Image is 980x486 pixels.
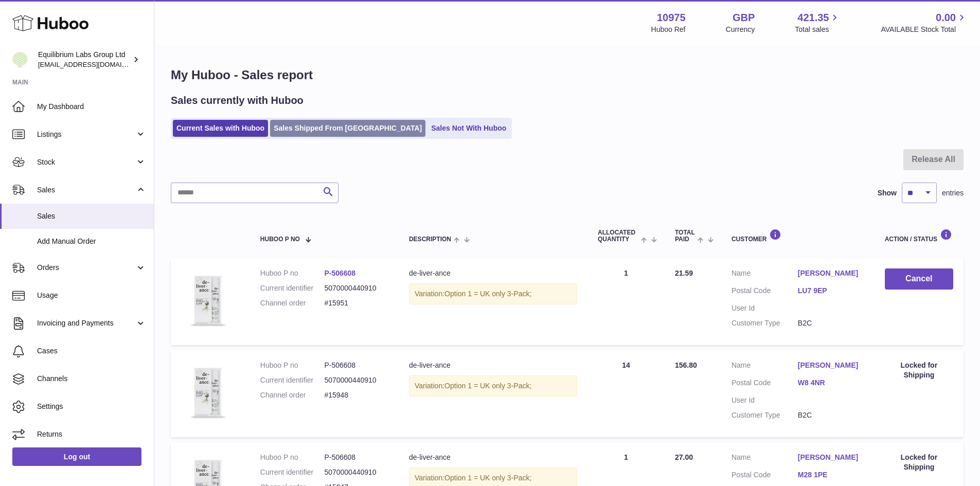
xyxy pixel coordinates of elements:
strong: 10975 [657,11,686,25]
span: Option 1 = UK only 3-Pack; [444,474,531,482]
img: 3PackDeliverance_Front.jpg [181,268,233,332]
dd: B2C [798,318,864,328]
dt: Name [732,361,798,373]
button: Cancel [885,268,953,290]
dt: Huboo P no [260,361,325,370]
span: Sales [37,185,135,195]
dt: User Id [732,395,798,405]
label: Show [878,188,897,198]
dd: 5070000440910 [324,283,388,293]
a: LU7 9EP [798,286,864,296]
span: Cases [37,346,146,356]
span: Huboo P no [260,236,300,243]
dt: Postal Code [732,470,798,482]
dd: B2C [798,410,864,420]
span: Description [409,236,451,243]
a: M28 1PE [798,470,864,480]
dt: Name [732,268,798,281]
dt: Huboo P no [260,268,325,278]
dt: Postal Code [732,378,798,390]
span: Invoicing and Payments [37,318,135,328]
div: Huboo Ref [651,25,686,34]
a: Current Sales with Huboo [173,120,268,137]
a: [PERSON_NAME] [798,453,864,462]
div: Variation: [409,283,577,304]
dt: Huboo P no [260,453,325,462]
span: [EMAIL_ADDRESS][DOMAIN_NAME] [38,60,151,68]
a: 0.00 AVAILABLE Stock Total [881,11,968,34]
div: Locked for Shipping [885,453,953,472]
span: Orders [37,263,135,273]
span: Sales [37,211,146,221]
div: de-liver-ance [409,453,577,462]
dt: Customer Type [732,410,798,420]
strong: GBP [733,11,755,25]
dd: 5070000440910 [324,375,388,385]
a: [PERSON_NAME] [798,361,864,370]
div: Variation: [409,375,577,397]
dt: Current identifier [260,283,325,293]
div: Customer [732,229,864,243]
h1: My Huboo - Sales report [171,67,964,83]
span: Returns [37,429,146,439]
dd: #15948 [324,390,388,400]
span: 21.59 [675,269,693,277]
a: Log out [12,447,141,466]
div: Action / Status [885,229,953,243]
dd: P-506608 [324,361,388,370]
a: W8 4NR [798,378,864,388]
dt: Customer Type [732,318,798,328]
dt: Name [732,453,798,465]
td: 1 [587,258,665,345]
span: Total paid [675,229,695,243]
span: Usage [37,291,146,300]
div: de-liver-ance [409,361,577,370]
dd: #15951 [324,298,388,308]
dt: Current identifier [260,467,325,477]
div: Equilibrium Labs Group Ltd [38,50,131,69]
a: Sales Not With Huboo [427,120,510,137]
dd: P-506608 [324,453,388,462]
div: de-liver-ance [409,268,577,278]
span: 421.35 [797,11,829,25]
dt: Channel order [260,298,325,308]
div: Currency [726,25,755,34]
span: Option 1 = UK only 3-Pack; [444,382,531,390]
dt: Channel order [260,390,325,400]
span: My Dashboard [37,102,146,112]
dt: Postal Code [732,286,798,298]
span: Total sales [795,25,841,34]
span: Settings [37,402,146,411]
span: 0.00 [936,11,956,25]
a: [PERSON_NAME] [798,268,864,278]
a: Sales Shipped From [GEOGRAPHIC_DATA] [270,120,425,137]
span: Listings [37,130,135,139]
span: ALLOCATED Quantity [598,229,638,243]
span: Channels [37,374,146,384]
span: Stock [37,157,135,167]
dt: Current identifier [260,375,325,385]
img: 3PackDeliverance_Front.jpg [181,361,233,424]
h2: Sales currently with Huboo [171,94,304,107]
a: P-506608 [324,269,355,277]
div: Locked for Shipping [885,361,953,380]
dd: 5070000440910 [324,467,388,477]
span: 27.00 [675,453,693,461]
img: internalAdmin-10975@internal.huboo.com [12,52,28,67]
a: 421.35 Total sales [795,11,841,34]
span: 156.80 [675,361,697,369]
span: AVAILABLE Stock Total [881,25,968,34]
span: Add Manual Order [37,237,146,246]
span: Option 1 = UK only 3-Pack; [444,290,531,298]
td: 14 [587,350,665,437]
dt: User Id [732,303,798,313]
span: entries [942,188,964,198]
